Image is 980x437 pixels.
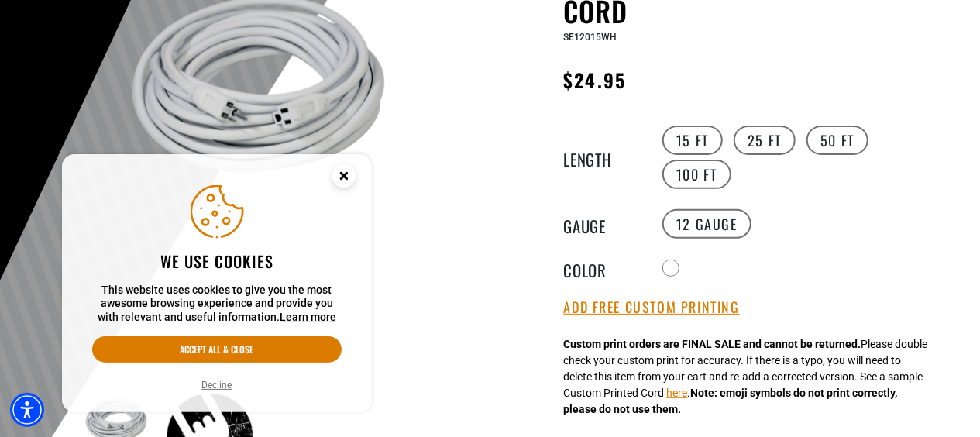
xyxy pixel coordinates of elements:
[564,299,740,316] button: Add Free Custom Printing
[662,126,723,155] label: 15 FT
[564,32,617,43] span: SE12015WH
[564,258,641,278] legend: Color
[10,393,44,427] div: Accessibility Menu
[564,387,898,415] strong: Note: emoji symbols do not print correctly, please do not use them.
[92,251,342,271] h2: We use cookies
[662,160,731,189] label: 100 FT
[662,209,751,239] label: 12 Gauge
[667,385,688,401] button: here
[564,66,626,94] span: $24.95
[564,147,641,167] legend: Length
[92,284,342,325] p: This website uses cookies to give you the most awesome browsing experience and provide you with r...
[564,336,928,418] div: Please double check your custom print for accuracy. If there is a typo, you will need to delete t...
[564,338,861,350] strong: Custom print orders are FINAL SALE and cannot be returned.
[198,377,237,393] button: Decline
[734,126,796,155] label: 25 FT
[92,336,342,363] button: Accept all & close
[806,126,868,155] label: 50 FT
[280,311,336,323] a: This website uses cookies to give you the most awesome browsing experience and provide you with r...
[62,154,372,413] aside: Cookie Consent
[564,214,641,234] legend: Gauge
